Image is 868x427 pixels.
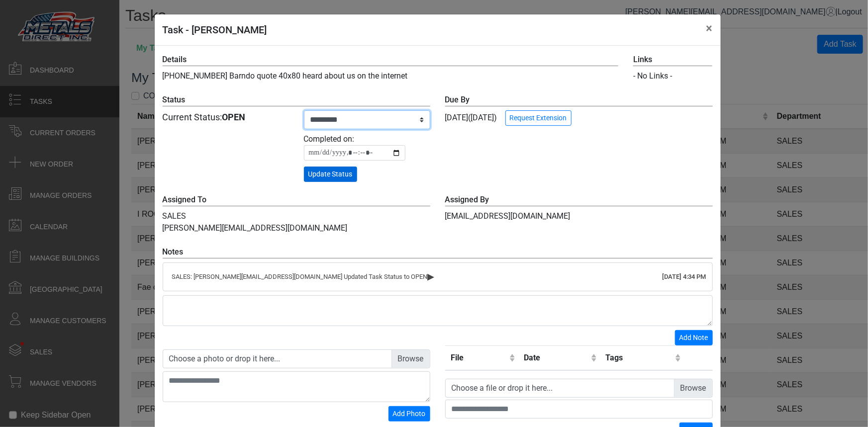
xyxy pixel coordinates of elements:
[438,194,720,234] div: [EMAIL_ADDRESS][DOMAIN_NAME]
[679,334,708,342] span: Add Note
[428,273,435,279] span: ▸
[163,110,289,124] div: Current Status:
[172,272,703,282] div: SALES: [PERSON_NAME][EMAIL_ADDRESS][DOMAIN_NAME] Updated Task Status to OPEN
[304,167,357,182] button: Update Status
[393,410,426,418] span: Add Photo
[388,406,430,422] button: Add Photo
[304,133,430,161] div: Completed on:
[524,352,588,364] div: Date
[163,194,430,206] label: Assigned To
[155,54,626,82] div: [PHONE_NUMBER] Barndo quote 40x80 heard about us on the internet
[222,112,246,122] strong: OPEN
[155,194,438,234] div: SALES [PERSON_NAME][EMAIL_ADDRESS][DOMAIN_NAME]
[505,110,572,126] button: Request Extension
[451,352,507,364] div: File
[445,94,713,126] div: [DATE] ([DATE])
[663,272,706,282] div: [DATE] 4:34 PM
[308,170,353,178] span: Update Status
[445,194,713,206] label: Assigned By
[675,330,713,345] button: Add Note
[605,352,672,364] div: Tags
[445,94,713,106] label: Due By
[163,54,619,66] label: Details
[683,345,712,370] th: Remove
[163,246,713,258] label: Notes
[510,114,567,122] span: Request Extension
[163,22,267,37] h5: Task - [PERSON_NAME]
[633,54,712,66] label: Links
[698,14,721,42] button: Close
[633,70,712,82] div: - No Links -
[163,94,430,106] label: Status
